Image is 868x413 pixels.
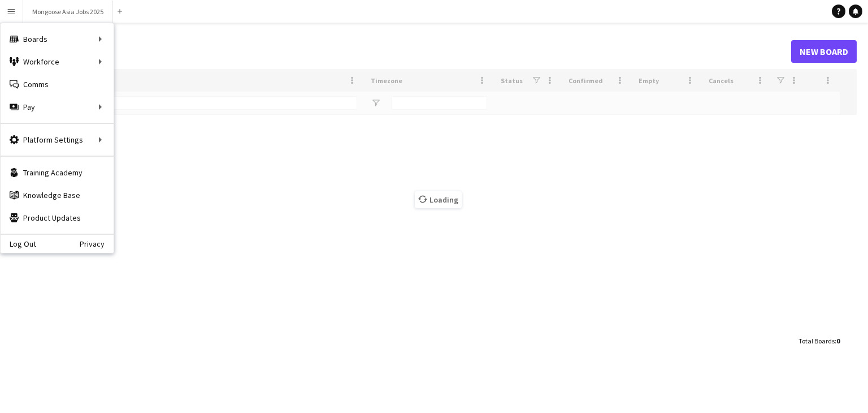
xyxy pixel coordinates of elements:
[791,40,857,63] a: New Board
[80,239,114,248] a: Privacy
[1,73,114,96] a: Comms
[798,330,840,352] div: :
[1,161,114,184] a: Training Academy
[1,128,114,151] div: Platform Settings
[1,50,114,73] div: Workforce
[1,28,114,50] div: Boards
[23,1,113,23] button: Mongoose Asia Jobs 2025
[1,239,36,248] a: Log Out
[836,337,840,345] span: 0
[1,206,114,229] a: Product Updates
[798,337,835,345] span: Total Boards
[1,96,114,118] div: Pay
[20,43,791,60] h1: Boards
[415,191,462,208] span: Loading
[1,184,114,206] a: Knowledge Base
